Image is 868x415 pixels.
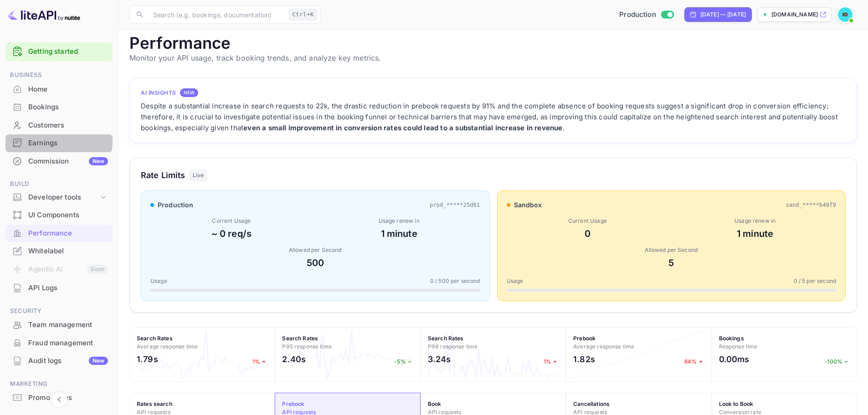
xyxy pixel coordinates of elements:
div: Whitelabel [5,242,113,260]
div: 1 minute [318,227,480,241]
h2: 3.24s [428,353,451,365]
div: Allowed per Second [150,246,480,254]
div: [DATE] — [DATE] [700,10,746,19]
div: Commission [28,156,108,167]
span: Usage [150,277,167,285]
div: New [89,357,108,365]
span: 0 / 5 per second [794,277,836,285]
span: Business [5,70,113,80]
a: Audit logsNew [5,352,113,369]
h2: 2.40s [282,353,306,365]
a: CommissionNew [5,153,113,169]
div: Home [28,84,108,95]
div: UI Components [5,206,113,224]
div: Bookings [28,102,108,113]
span: sandbox [514,200,542,210]
a: Fraud management [5,334,113,351]
p: 64% [684,358,704,366]
span: 0 / 500 per second [430,277,480,285]
strong: Rates search [137,400,172,407]
div: Developer tools [5,190,113,205]
div: Performance [28,228,108,239]
div: Bookings [5,98,113,116]
p: -100% [824,358,850,366]
div: ~ 0 req/s [150,227,313,241]
strong: even a small improvement in conversion rates could lead to a substantial increase in revenue [243,123,562,132]
div: New [89,157,108,165]
strong: Cancellations [573,400,610,407]
strong: Prebook [573,335,596,342]
span: P99 response time [428,343,478,350]
div: Audit logs [28,356,108,366]
div: Developer tools [28,192,99,203]
h2: 1.79s [137,353,158,365]
div: Despite a substantial increase in search requests to 22k, the drastic reduction in prebook reques... [141,101,846,133]
div: Getting started [5,42,113,61]
div: Current Usage [150,217,313,225]
strong: Search Rates [428,335,464,342]
a: Promo codes [5,389,113,406]
span: Usage [507,277,524,285]
div: 500 [150,256,480,270]
h2: 1.82s [573,353,595,365]
img: Ivan Orlov [838,7,853,22]
span: Production [619,10,656,20]
div: Home [5,81,113,98]
h4: AI Insights [141,89,176,97]
div: Live [189,169,208,181]
span: Average response time [137,343,198,350]
div: Performance [5,225,113,242]
p: 1% [252,358,267,366]
div: Promo codes [5,389,113,407]
span: Build [5,179,113,189]
a: Whitelabel [5,242,113,259]
strong: Book [428,400,442,407]
a: Customers [5,117,113,133]
div: Ctrl+K [289,9,317,20]
h1: Performance [129,33,857,52]
a: Getting started [28,46,108,57]
div: Customers [5,117,113,134]
a: Bookings [5,98,113,115]
button: Collapse navigation [51,391,67,408]
span: P95 response time [282,343,332,350]
strong: Prebook [282,400,304,407]
div: Fraud management [28,338,108,348]
input: Search (e.g. bookings, documentation) [148,5,285,24]
a: API Logs [5,279,113,296]
strong: Search Rates [137,335,173,342]
div: Earnings [28,138,108,149]
div: Switch to Sandbox mode [616,10,677,20]
span: Average response time [573,343,634,350]
p: Monitor your API usage, track booking trends, and analyze key metrics. [129,52,857,63]
div: Usage renew in [318,217,480,225]
div: Audit logsNew [5,352,113,370]
a: Home [5,81,113,97]
div: Current Usage [507,217,669,225]
div: UI Components [28,210,108,220]
div: CommissionNew [5,153,113,170]
a: Team management [5,316,113,333]
strong: Look to Book [719,400,754,407]
p: -5% [394,358,413,366]
div: Promo codes [28,393,108,403]
div: Earnings [5,134,113,152]
strong: Bookings [719,335,744,342]
div: API Logs [28,283,108,293]
h2: 0.00ms [719,353,750,365]
div: Usage renew in [674,217,836,225]
div: 0 [507,227,669,241]
h3: Rate Limits [141,169,185,181]
span: Security [5,306,113,316]
div: Whitelabel [28,246,108,256]
strong: Search Rates [282,335,318,342]
div: API Logs [5,279,113,297]
a: Earnings [5,134,113,151]
span: Response time [719,343,758,350]
span: production [158,200,194,210]
div: Customers [28,120,108,131]
div: Fraud management [5,334,113,352]
span: Marketing [5,379,113,389]
a: UI Components [5,206,113,223]
div: NEW [180,88,198,97]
